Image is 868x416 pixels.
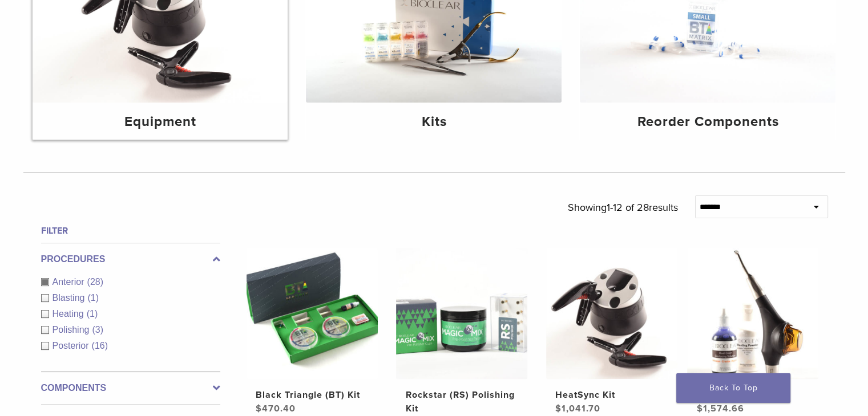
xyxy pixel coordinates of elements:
[41,252,220,266] label: Procedures
[696,403,703,414] span: $
[92,325,103,335] span: (3)
[247,248,378,379] img: Black Triangle (BT) Kit
[555,403,562,414] span: $
[256,403,262,414] span: $
[676,373,790,403] a: Back To Top
[607,201,649,214] span: 1-12 of 28
[246,248,379,415] a: Black Triangle (BT) KitBlack Triangle (BT) Kit $470.40
[42,112,279,132] h4: Equipment
[41,381,220,395] label: Components
[546,248,677,379] img: HeatSync Kit
[568,195,678,219] p: Showing results
[696,403,744,414] bdi: 1,574.66
[687,248,819,415] a: Blaster KitBlaster Kit $1,574.66
[315,112,552,132] h4: Kits
[256,388,369,402] h2: Black Triangle (BT) Kit
[396,248,527,379] img: Rockstar (RS) Polishing Kit
[256,403,296,414] bdi: 470.40
[53,309,87,319] span: Heating
[87,277,103,287] span: (28)
[87,293,99,303] span: (1)
[53,341,92,350] span: Posterior
[53,293,88,303] span: Blasting
[555,388,668,402] h2: HeatSync Kit
[87,309,98,319] span: (1)
[555,403,600,414] bdi: 1,041.70
[92,341,108,350] span: (16)
[53,325,92,335] span: Polishing
[687,248,818,379] img: Blaster Kit
[41,224,220,238] h4: Filter
[589,112,826,132] h4: Reorder Components
[405,388,518,415] h2: Rockstar (RS) Polishing Kit
[53,277,87,287] span: Anterior
[546,248,679,415] a: HeatSync KitHeatSync Kit $1,041.70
